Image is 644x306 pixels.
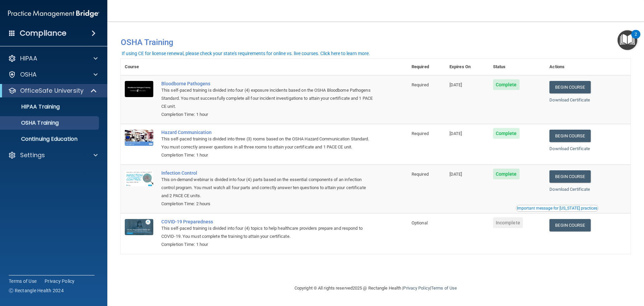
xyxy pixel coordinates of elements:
[45,278,75,285] a: Privacy Policy
[8,151,98,159] a: Settings
[449,172,462,177] span: [DATE]
[122,51,370,56] div: If using CE for license renewal, please check your state's requirements for online vs. live cours...
[493,79,520,90] span: Complete
[161,151,374,159] div: Completion Time: 1 hour
[528,258,636,285] iframe: Drift Widget Chat Controller
[549,97,590,102] a: Download Certificate
[449,131,462,136] span: [DATE]
[516,205,598,212] button: Read this if you are a dental practitioner in the state of CA
[8,87,97,95] a: OfficeSafe University
[549,219,590,231] a: Begin Course
[489,59,546,75] th: Status
[408,59,445,75] th: Required
[161,170,374,176] a: Infection Control
[8,71,98,79] a: OSHA
[161,81,374,86] a: Bloodborne Pathogens
[4,103,60,110] p: HIPAA Training
[121,38,631,47] h4: OSHA Training
[618,30,637,50] button: Open Resource Center, 2 new notifications
[20,87,84,95] p: OfficeSafe University
[20,71,37,79] p: OSHA
[412,131,429,136] span: Required
[9,287,64,294] span: Ⓒ Rectangle Health 2024
[20,151,45,159] p: Settings
[403,286,430,291] a: Privacy Policy
[431,286,457,291] a: Terms of Use
[161,200,374,208] div: Completion Time: 2 hours
[8,54,98,62] a: HIPAA
[635,34,637,43] div: 2
[412,220,428,225] span: Optional
[449,82,462,87] span: [DATE]
[161,135,374,151] div: This self-paced training is divided into three (3) rooms based on the OSHA Hazard Communication S...
[4,136,96,142] p: Continuing Education
[253,277,498,299] div: Copyright © All rights reserved 2025 @ Rectangle Health | |
[161,86,374,111] div: This self-paced training is divided into four (4) exposure incidents based on the OSHA Bloodborne...
[493,169,520,179] span: Complete
[445,59,489,75] th: Expires On
[412,82,429,87] span: Required
[493,217,523,228] span: Incomplete
[549,170,590,183] a: Begin Course
[161,130,374,135] a: Hazard Communication
[121,59,157,75] th: Course
[549,146,590,151] a: Download Certificate
[121,50,371,57] button: If using CE for license renewal, please check your state's requirements for online vs. live cours...
[20,29,66,38] h4: Compliance
[161,176,374,200] div: This on-demand webinar is divided into four (4) parts based on the essential components of an inf...
[4,120,59,126] p: OSHA Training
[161,219,374,224] a: COVID-19 Preparedness
[8,7,99,20] img: PMB logo
[517,206,597,210] div: Important message for [US_STATE] practices
[549,81,590,93] a: Begin Course
[545,59,631,75] th: Actions
[549,130,590,142] a: Begin Course
[549,187,590,192] a: Download Certificate
[161,224,374,241] div: This self-paced training is divided into four (4) topics to help healthcare providers prepare and...
[9,278,37,285] a: Terms of Use
[493,128,520,139] span: Complete
[412,172,429,177] span: Required
[20,54,37,62] p: HIPAA
[161,111,374,119] div: Completion Time: 1 hour
[161,241,374,249] div: Completion Time: 1 hour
